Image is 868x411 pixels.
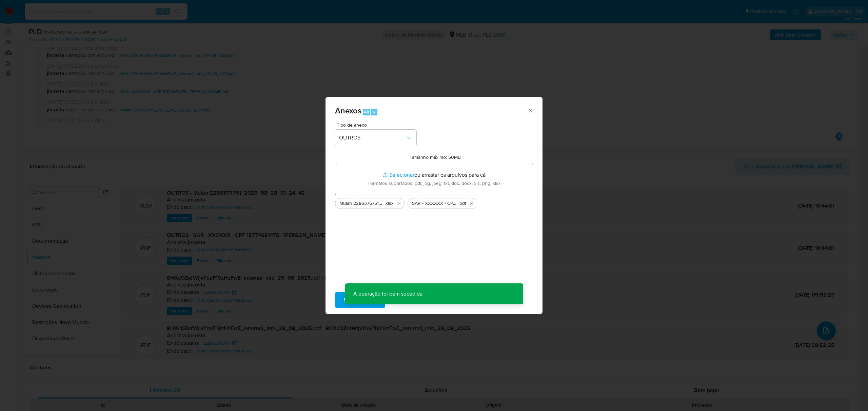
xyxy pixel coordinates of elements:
[339,134,406,141] span: OUTROS
[335,130,416,146] button: OUTROS
[345,283,431,304] p: A operação foi bem sucedida
[335,292,385,308] button: Subir arquivo
[395,199,403,208] button: Excluir Mulan 2286375751_2025_08_28_10_24_42.xlsx
[344,293,376,307] span: Subir arquivo
[412,200,458,207] span: SAR - XXXXXX - CPF 15774681475 - [PERSON_NAME]
[373,109,375,115] span: a
[468,199,476,208] button: Excluir SAR - XXXXXX - CPF 15774681475 - RAMON DIEGO SOARES DA SILVA.pdf
[458,200,466,207] span: .pdf
[527,107,533,113] button: Fechar
[384,200,394,207] span: .xlsx
[335,105,361,116] span: Anexos
[364,109,369,115] span: Alt
[337,123,418,127] span: Tipo de anexo
[339,200,384,207] span: Mulan 2286375751_2025_08_28_10_24_42
[397,293,419,307] span: Cancelar
[410,154,461,160] label: Tamanho máximo: 50MB
[335,195,533,209] ul: Arquivos selecionados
